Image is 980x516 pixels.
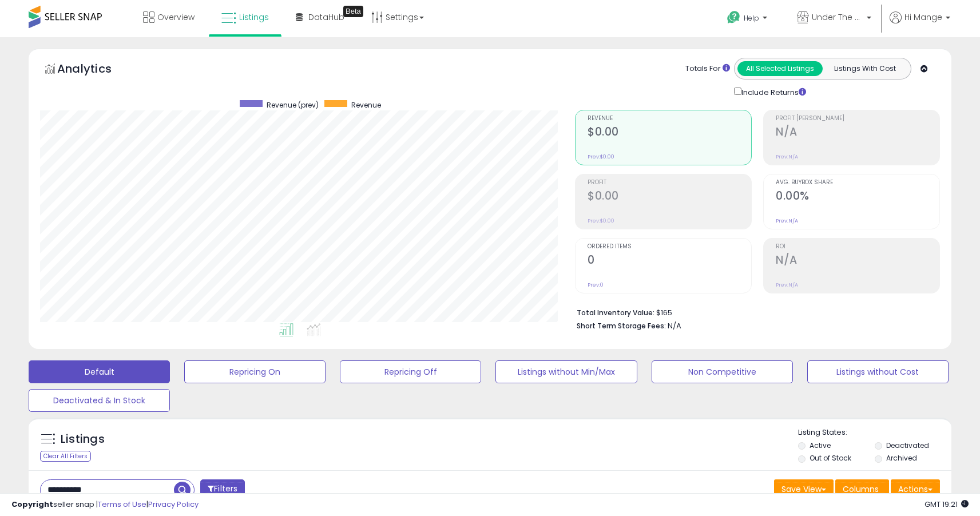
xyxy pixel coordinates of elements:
[725,85,820,98] div: Include Returns
[588,253,751,269] h2: 0
[148,499,199,510] a: Privacy Policy
[776,116,939,122] span: Profit [PERSON_NAME]
[57,61,134,80] h5: Analytics
[886,440,929,450] label: Deactivated
[40,451,91,462] div: Clear All Filters
[727,10,741,25] i: Get Help
[812,11,863,23] span: Under The Rug
[776,180,939,186] span: Avg. Buybox Share
[588,125,751,141] h2: $0.00
[29,360,170,383] button: Default
[822,61,907,76] button: Listings With Cost
[744,13,759,23] span: Help
[98,499,146,510] a: Terms of Use
[685,63,730,74] div: Totals For
[668,320,681,331] span: N/A
[776,189,939,205] h2: 0.00%
[184,360,326,383] button: Repricing On
[340,360,481,383] button: Repricing Off
[810,453,851,463] label: Out of Stock
[925,499,969,510] span: 2025-08-16 19:21 GMT
[588,217,614,224] small: Prev: $0.00
[351,100,381,110] span: Revenue
[577,321,666,331] b: Short Term Storage Fees:
[577,305,931,319] li: $165
[588,189,751,205] h2: $0.00
[61,431,105,447] h5: Listings
[776,153,798,160] small: Prev: N/A
[200,479,245,499] button: Filters
[239,11,269,23] span: Listings
[904,11,942,23] span: Hi Mange
[807,360,949,383] button: Listings without Cost
[267,100,319,110] span: Revenue (prev)
[588,153,614,160] small: Prev: $0.00
[588,281,604,288] small: Prev: 0
[776,217,798,224] small: Prev: N/A
[11,499,199,510] div: seller snap | |
[495,360,637,383] button: Listings without Min/Max
[776,244,939,250] span: ROI
[737,61,823,76] button: All Selected Listings
[588,244,751,250] span: Ordered Items
[588,180,751,186] span: Profit
[835,479,889,499] button: Columns
[343,6,363,17] div: Tooltip anchor
[652,360,793,383] button: Non Competitive
[776,281,798,288] small: Prev: N/A
[308,11,344,23] span: DataHub
[886,453,917,463] label: Archived
[776,253,939,269] h2: N/A
[798,427,951,438] p: Listing States:
[810,440,831,450] label: Active
[718,2,779,37] a: Help
[891,479,940,499] button: Actions
[776,125,939,141] h2: N/A
[890,11,950,37] a: Hi Mange
[11,499,53,510] strong: Copyright
[588,116,751,122] span: Revenue
[157,11,195,23] span: Overview
[29,389,170,412] button: Deactivated & In Stock
[774,479,834,499] button: Save View
[577,308,654,317] b: Total Inventory Value:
